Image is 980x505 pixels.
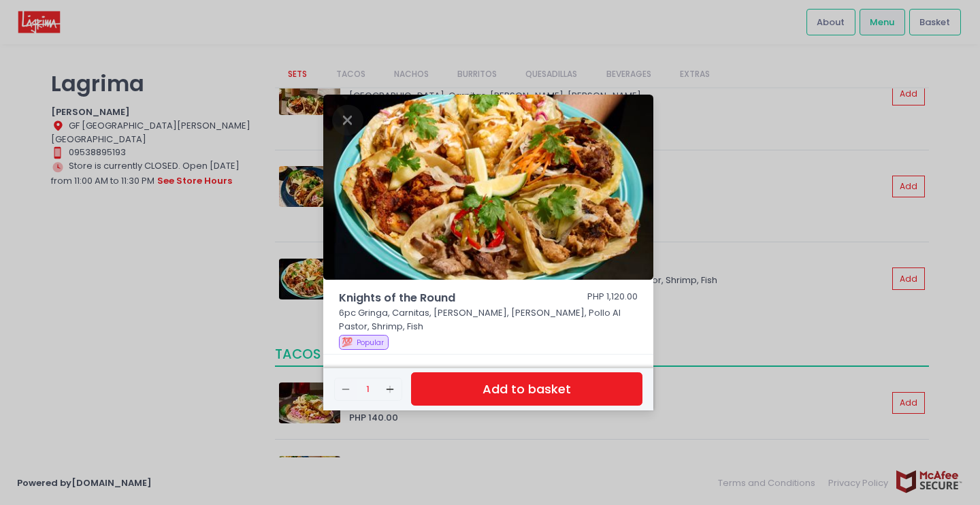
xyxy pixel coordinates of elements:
img: Knights of the Round [323,95,653,280]
p: 6pc Gringa, Carnitas, [PERSON_NAME], [PERSON_NAME], Pollo Al Pastor, Shrimp, Fish [339,306,638,333]
button: Close [332,112,363,126]
span: Popular [357,338,384,348]
button: Add to basket [411,372,642,406]
div: PHP 1,120.00 [587,290,638,306]
span: Knights of the Round [339,290,563,306]
span: 💯 [342,336,353,348]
